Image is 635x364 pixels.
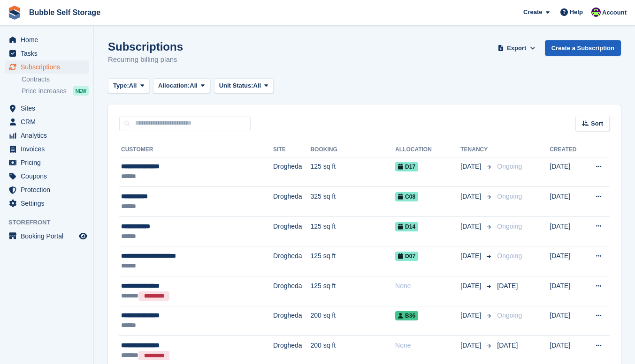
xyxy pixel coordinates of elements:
[5,33,89,46] a: menu
[523,7,542,17] span: Create
[395,281,460,291] div: None
[591,119,603,128] span: Sort
[395,341,460,350] div: None
[5,115,89,128] a: menu
[395,222,418,231] span: D14
[21,115,77,128] span: CRM
[21,183,77,196] span: Protection
[21,156,77,169] span: Pricing
[273,276,310,306] td: Drogheda
[219,81,253,90] span: Unit Status:
[545,40,621,56] a: Create a Subscription
[550,157,584,187] td: [DATE]
[395,252,418,261] span: D07
[550,187,584,217] td: [DATE]
[25,5,104,20] a: Bubble Self Storage
[5,183,89,196] a: menu
[22,87,67,96] span: Price increases
[108,78,149,94] button: Type: All
[550,306,584,336] td: [DATE]
[5,197,89,210] a: menu
[5,60,89,74] a: menu
[5,47,89,60] a: menu
[273,187,310,217] td: Drogheda
[497,223,522,230] span: Ongoing
[5,156,89,169] a: menu
[460,341,483,350] span: [DATE]
[22,75,89,84] a: Contracts
[21,142,77,156] span: Invoices
[496,40,537,56] button: Export
[5,230,89,243] a: menu
[497,252,522,260] span: Ongoing
[395,162,418,171] span: D17
[591,7,601,17] img: Tom Gilmore
[113,81,129,90] span: Type:
[460,251,483,261] span: [DATE]
[310,276,395,306] td: 125 sq ft
[73,86,89,96] div: NEW
[310,246,395,276] td: 125 sq ft
[273,306,310,336] td: Drogheda
[310,142,395,157] th: Booking
[77,230,89,242] a: Preview store
[21,230,77,243] span: Booking Portal
[5,142,89,156] a: menu
[550,216,584,246] td: [DATE]
[129,81,137,90] span: All
[273,142,310,157] th: Site
[395,311,418,320] span: B36
[460,311,483,320] span: [DATE]
[153,78,210,94] button: Allocation: All
[119,142,273,157] th: Customer
[158,81,190,90] span: Allocation:
[310,306,395,336] td: 200 sq ft
[8,218,93,227] span: Storefront
[8,6,22,20] img: stora-icon-8386f47178a22dfd0bd8f6a31ec36ba5ce8667c1dd55bd0f319d3a0aa187defe.svg
[570,7,583,17] span: Help
[460,222,483,231] span: [DATE]
[460,281,483,291] span: [DATE]
[310,216,395,246] td: 125 sq ft
[507,44,526,53] span: Export
[21,60,77,74] span: Subscriptions
[5,129,89,142] a: menu
[22,86,89,96] a: Price increases NEW
[5,170,89,183] a: menu
[5,102,89,115] a: menu
[550,246,584,276] td: [DATE]
[214,78,274,94] button: Unit Status: All
[497,193,522,200] span: Ongoing
[395,192,418,201] span: C08
[497,163,522,170] span: Ongoing
[460,162,483,171] span: [DATE]
[602,8,627,17] span: Account
[253,81,261,90] span: All
[395,142,460,157] th: Allocation
[21,197,77,210] span: Settings
[460,142,493,157] th: Tenancy
[273,216,310,246] td: Drogheda
[21,129,77,142] span: Analytics
[550,142,584,157] th: Created
[190,81,198,90] span: All
[310,187,395,217] td: 325 sq ft
[21,170,77,183] span: Coupons
[497,312,522,319] span: Ongoing
[108,54,183,65] p: Recurring billing plans
[21,33,77,46] span: Home
[550,276,584,306] td: [DATE]
[497,342,518,349] span: [DATE]
[273,246,310,276] td: Drogheda
[21,47,77,60] span: Tasks
[108,40,183,53] h1: Subscriptions
[21,102,77,115] span: Sites
[497,282,518,290] span: [DATE]
[273,157,310,187] td: Drogheda
[460,192,483,201] span: [DATE]
[310,157,395,187] td: 125 sq ft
